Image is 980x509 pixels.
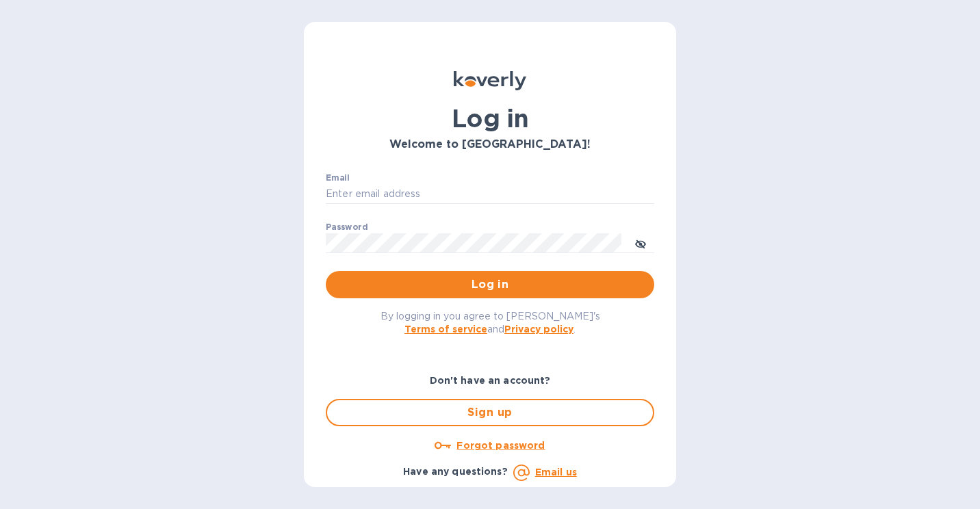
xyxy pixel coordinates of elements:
[338,404,642,421] span: Sign up
[504,324,573,335] a: Privacy policy
[326,184,654,205] input: Enter email address
[430,375,551,386] b: Don't have an account?
[535,467,577,478] a: Email us
[381,311,600,335] span: By logging in you agree to [PERSON_NAME]'s and .
[454,71,526,90] img: Koverly
[456,440,545,451] u: Forgot password
[326,399,654,426] button: Sign up
[326,104,654,133] h1: Log in
[404,324,487,335] a: Terms of service
[326,271,654,298] button: Log in
[326,223,367,231] label: Password
[627,229,654,257] button: toggle password visibility
[337,276,643,293] span: Log in
[403,466,508,477] b: Have any questions?
[326,174,350,182] label: Email
[326,138,654,151] h3: Welcome to [GEOGRAPHIC_DATA]!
